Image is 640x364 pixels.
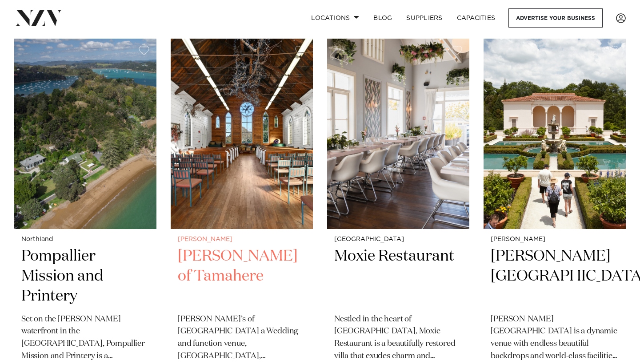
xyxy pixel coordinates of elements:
h2: Moxie Restaurant [334,246,462,306]
p: Set on the [PERSON_NAME] waterfront in the [GEOGRAPHIC_DATA], Pompallier Mission and Printery is ... [21,313,149,363]
small: [PERSON_NAME] [178,236,306,243]
small: [PERSON_NAME] [491,236,619,243]
p: [PERSON_NAME]’s of [GEOGRAPHIC_DATA] a Wedding and function venue, [GEOGRAPHIC_DATA], [GEOGRAPHIC... [178,313,306,363]
h2: [PERSON_NAME][GEOGRAPHIC_DATA] [491,246,619,306]
p: [PERSON_NAME][GEOGRAPHIC_DATA] is a dynamic venue with endless beautiful backdrops and world-clas... [491,313,619,363]
a: SUPPLIERS [399,8,449,28]
a: BLOG [366,8,399,28]
img: nzv-logo.png [14,10,63,26]
a: Capacities [450,8,503,28]
small: Northland [21,236,149,243]
a: Locations [304,8,366,28]
h2: [PERSON_NAME] of Tamahere [178,246,306,306]
a: Advertise your business [508,8,603,28]
small: [GEOGRAPHIC_DATA] [334,236,462,243]
h2: Pompallier Mission and Printery [21,246,149,306]
p: Nestled in the heart of [GEOGRAPHIC_DATA], Moxie Restaurant is a beautifully restored villa that ... [334,313,462,363]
